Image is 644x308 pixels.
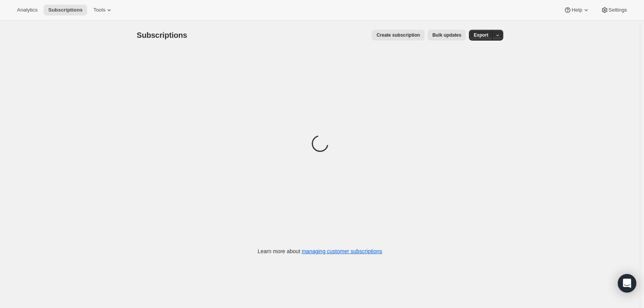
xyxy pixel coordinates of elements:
[428,30,466,41] button: Bulk updates
[618,274,636,293] div: Open Intercom Messenger
[596,5,632,15] button: Settings
[372,30,425,41] button: Create subscription
[474,32,488,38] span: Export
[559,5,594,15] button: Help
[432,32,461,38] span: Bulk updates
[609,7,627,13] span: Settings
[48,7,83,13] span: Subscriptions
[17,7,37,13] span: Analytics
[572,7,582,13] span: Help
[44,5,87,15] button: Subscriptions
[258,247,382,255] p: Learn more about
[302,248,382,254] a: managing customer subscriptions
[376,32,420,38] span: Create subscription
[12,5,42,15] button: Analytics
[469,30,493,41] button: Export
[89,5,118,15] button: Tools
[93,7,105,13] span: Tools
[137,31,187,39] span: Subscriptions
